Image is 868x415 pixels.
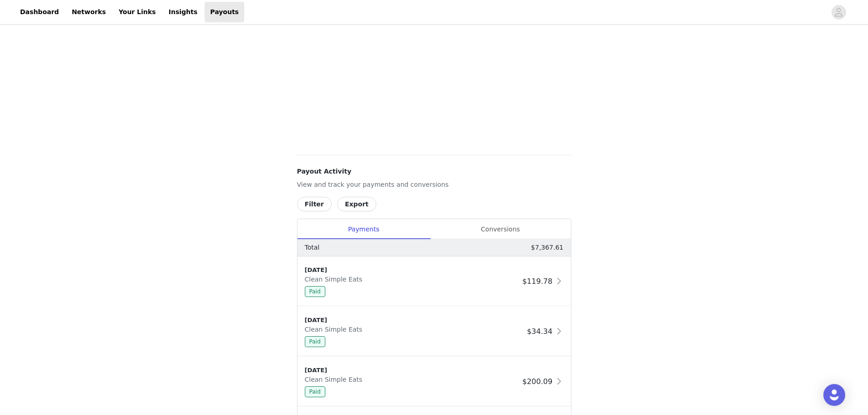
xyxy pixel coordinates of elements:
[522,377,552,386] span: $200.09
[337,197,376,211] button: Export
[298,219,430,240] div: Payments
[305,386,325,397] span: Paid
[298,307,571,357] div: clickable-list-item
[430,219,571,240] div: Conversions
[305,266,519,275] div: [DATE]
[298,357,571,407] div: clickable-list-item
[305,366,519,375] div: [DATE]
[527,327,552,336] span: $34.34
[298,256,571,307] div: clickable-list-item
[305,276,366,283] span: Clean Simple Eats
[305,376,366,383] span: Clean Simple Eats
[297,197,332,211] button: Filter
[297,180,571,190] p: View and track your payments and conversions
[305,316,524,325] div: [DATE]
[305,243,320,252] p: Total
[531,243,563,252] p: $7,367.61
[163,2,203,22] a: Insights
[522,277,552,286] span: $119.78
[823,384,845,406] div: Open Intercom Messenger
[834,5,843,20] div: avatar
[305,286,325,297] span: Paid
[113,2,161,22] a: Your Links
[305,326,366,333] span: Clean Simple Eats
[15,2,64,22] a: Dashboard
[297,167,571,176] h4: Payout Activity
[305,336,325,347] span: Paid
[66,2,111,22] a: Networks
[205,2,244,22] a: Payouts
